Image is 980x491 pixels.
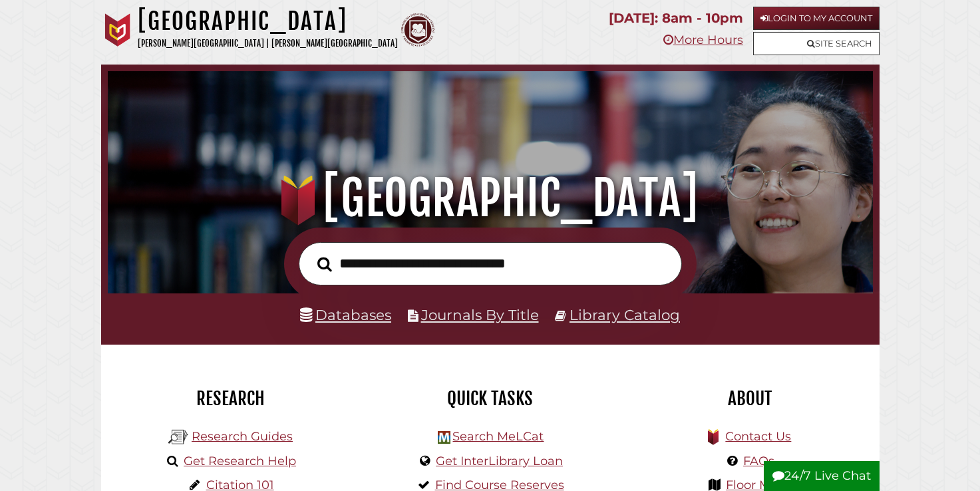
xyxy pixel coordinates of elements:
[570,306,680,323] a: Library Catalog
[436,454,563,468] a: Get InterLibrary Loan
[138,7,398,36] h1: [GEOGRAPHIC_DATA]
[630,387,870,410] h2: About
[663,33,743,47] a: More Hours
[401,13,434,47] img: Calvin Theological Seminary
[753,7,880,30] a: Login to My Account
[725,429,791,444] a: Contact Us
[122,169,858,228] h1: [GEOGRAPHIC_DATA]
[111,387,351,410] h2: Research
[168,427,188,447] img: Hekman Library Logo
[300,306,391,323] a: Databases
[753,32,880,55] a: Site Search
[421,306,539,323] a: Journals By Title
[311,253,339,275] button: Search
[192,429,293,444] a: Research Guides
[101,13,134,47] img: Calvin University
[438,431,450,444] img: Hekman Library Logo
[743,454,774,468] a: FAQs
[609,7,743,30] p: [DATE]: 8am - 10pm
[184,454,296,468] a: Get Research Help
[452,429,544,444] a: Search MeLCat
[371,387,610,410] h2: Quick Tasks
[317,256,332,272] i: Search
[138,36,398,51] p: [PERSON_NAME][GEOGRAPHIC_DATA] | [PERSON_NAME][GEOGRAPHIC_DATA]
